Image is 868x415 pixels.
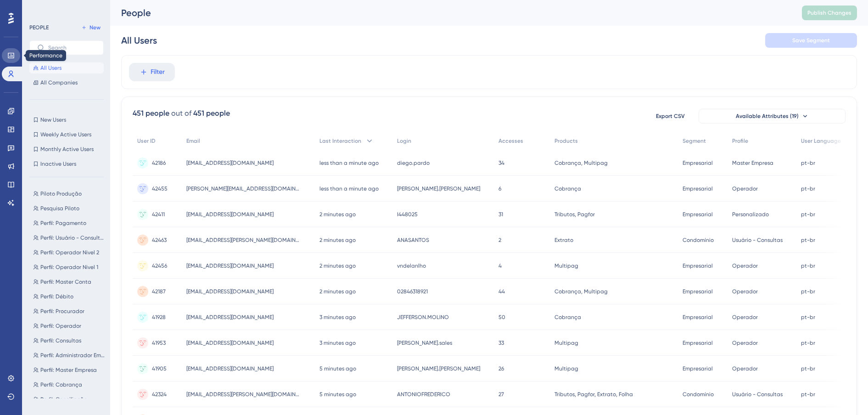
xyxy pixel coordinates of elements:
span: I448025 [397,211,418,218]
button: Piloto Produção [29,188,109,199]
span: 4 [498,262,502,269]
span: Save Segment [792,37,830,44]
span: Perfil: Master Conta [40,278,91,286]
span: Perfil: Cobrança [40,381,82,388]
span: Usuário - Consultas [732,236,783,244]
button: Weekly Active Users [29,129,104,140]
time: 2 minutes ago [319,263,356,269]
span: diego.pardo [397,159,430,167]
span: [EMAIL_ADDRESS][DOMAIN_NAME] [186,339,274,347]
span: [EMAIL_ADDRESS][PERSON_NAME][DOMAIN_NAME] [186,391,301,398]
span: pt-br [801,391,815,398]
button: Perfil: Conciliação [29,394,109,405]
button: New Users [29,114,104,125]
button: Perfil: Operador Nivel 1 [29,262,109,273]
span: 44 [498,288,505,295]
span: Email [186,137,200,145]
span: pt-br [801,185,815,192]
span: Multipag [554,365,578,372]
span: Perfil: Consultas [40,337,81,344]
span: New [90,24,101,31]
span: Tributos, Pagfor [554,211,595,218]
span: Usuário - Consultas [732,391,783,398]
span: Perfil: Usuário - Consultas [40,234,106,241]
button: Monthly Active Users [29,144,104,155]
span: 42455 [152,185,168,192]
span: Perfil: Conciliação [40,396,87,403]
span: Operador [732,262,758,269]
span: [EMAIL_ADDRESS][DOMAIN_NAME] [186,211,274,218]
span: Operador [732,365,758,372]
input: Search [48,45,96,51]
span: JEFFERSON.MOLINO [397,314,449,321]
span: Cobrança [554,185,581,192]
span: Monthly Active Users [40,146,94,153]
button: Perfil: Master Conta [29,276,109,287]
span: Empresarial [683,159,713,167]
span: [EMAIL_ADDRESS][DOMAIN_NAME] [186,314,274,321]
span: New Users [40,116,66,123]
span: All Companies [40,79,78,86]
span: Multipag [554,262,578,269]
time: less than a minute ago [319,160,379,166]
span: pt-br [801,211,815,218]
span: 31 [498,211,503,218]
span: Profile [732,137,748,145]
span: [PERSON_NAME].[PERSON_NAME] [397,185,480,192]
button: New [78,22,104,33]
span: Empresarial [683,211,713,218]
span: Perfil: Pagamento [40,219,86,227]
button: Perfil: Operador Nivel 2 [29,247,109,258]
span: Segment [683,137,706,145]
span: [EMAIL_ADDRESS][DOMAIN_NAME] [186,288,274,295]
button: Filter [129,63,175,81]
span: Tributos, Pagfor, Extrato, Folha [554,391,633,398]
div: PEOPLE [29,24,49,31]
span: User Language [801,137,841,145]
span: ANASANTOS [397,236,429,244]
span: 42186 [152,159,166,167]
span: Operador [732,288,758,295]
span: 26 [498,365,504,372]
span: Perfil: Operador Nivel 1 [40,264,98,271]
span: [EMAIL_ADDRESS][DOMAIN_NAME] [186,365,274,372]
span: Condomínio [683,236,714,244]
span: Perfil: Operador Nivel 2 [40,249,99,256]
span: 27 [498,391,504,398]
span: Login [397,137,411,145]
span: pt-br [801,339,815,347]
span: [EMAIL_ADDRESS][DOMAIN_NAME] [186,262,274,269]
div: 451 people [133,108,169,119]
span: 41953 [152,339,166,347]
span: Empresarial [683,185,713,192]
time: 3 minutes ago [319,340,356,346]
span: Master Empresa [732,159,773,167]
span: 6 [498,185,501,192]
button: All Companies [29,77,104,88]
span: [EMAIL_ADDRESS][DOMAIN_NAME] [186,159,274,167]
span: 42187 [152,288,166,295]
button: Perfil: Cobrança [29,379,109,390]
span: pt-br [801,159,815,167]
span: Pesquisa Piloto [40,205,79,212]
span: Cobrança [554,314,581,321]
span: Empresarial [683,339,713,347]
span: [PERSON_NAME].sales [397,339,452,347]
span: Accesses [498,137,523,145]
div: All Users [121,34,157,47]
span: 42411 [152,211,165,218]
div: People [121,6,779,19]
span: 33 [498,339,504,347]
span: Empresarial [683,288,713,295]
span: Multipag [554,339,578,347]
div: out of [171,108,191,119]
span: 50 [498,314,505,321]
span: 02846318921 [397,288,428,295]
span: Perfil: Master Empresa [40,366,97,374]
span: 34 [498,159,504,167]
span: pt-br [801,365,815,372]
span: ANTONIOFREDERICO [397,391,450,398]
span: [PERSON_NAME].[PERSON_NAME] [397,365,480,372]
button: Perfil: Master Empresa [29,365,109,376]
span: Empresarial [683,314,713,321]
